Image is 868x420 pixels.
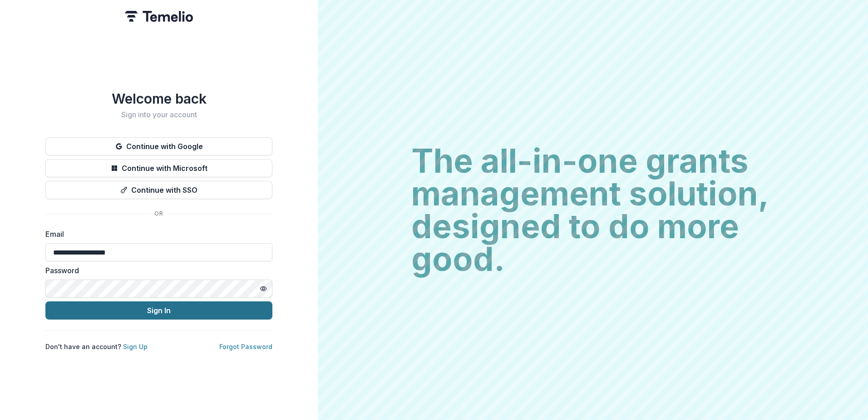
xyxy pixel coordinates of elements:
button: Continue with SSO [45,181,272,199]
h2: Sign into your account [45,110,272,119]
h1: Welcome back [45,90,272,107]
img: Temelio [125,11,193,22]
p: Don't have an account? [45,342,148,351]
a: Forgot Password [219,343,272,350]
button: Sign In [45,301,272,320]
label: Password [45,265,267,276]
label: Email [45,229,267,240]
button: Toggle password visibility [256,281,271,296]
button: Continue with Microsoft [45,159,272,177]
a: Sign Up [123,343,148,350]
button: Continue with Google [45,137,272,155]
